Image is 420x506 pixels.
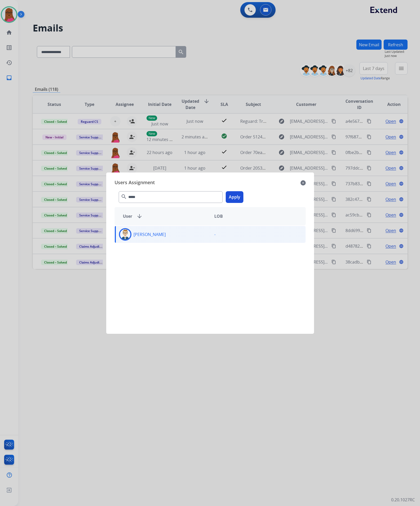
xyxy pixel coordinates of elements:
[214,213,223,219] span: LOB
[134,231,166,238] p: [PERSON_NAME]
[119,213,210,219] div: User
[301,180,306,186] mat-icon: close
[214,231,216,238] p: -
[115,179,155,187] span: Users Assignment
[136,213,143,219] mat-icon: arrow_downward
[121,194,127,200] mat-icon: search
[226,191,243,203] button: Apply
